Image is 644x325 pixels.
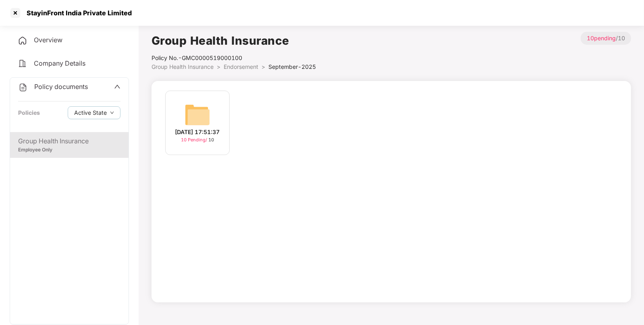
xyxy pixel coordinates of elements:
[587,35,616,41] span: 10 pending
[18,59,27,68] img: svg+xml;base64,PHN2ZyB4bWxucz0iaHR0cDovL3d3dy53My5vcmcvMjAwMC9zdmciIHdpZHRoPSIyNCIgaGVpZ2h0PSIyNC...
[74,108,107,117] span: Active State
[34,83,88,91] span: Policy documents
[217,63,220,70] span: >
[18,83,28,92] img: svg+xml;base64,PHN2ZyB4bWxucz0iaHR0cDovL3d3dy53My5vcmcvMjAwMC9zdmciIHdpZHRoPSIyNCIgaGVpZ2h0PSIyNC...
[18,136,120,146] div: Group Health Insurance
[152,54,316,62] div: Policy No.- GMC0000519000100
[181,137,214,143] div: 10
[18,108,40,117] div: Policies
[34,59,85,67] span: Company Details
[152,32,316,50] h1: Group Health Insurance
[152,63,214,70] span: Group Health Insurance
[224,63,258,70] span: Endorsement
[262,63,265,70] span: >
[110,111,114,115] span: down
[181,137,208,143] span: 10 Pending /
[581,32,631,45] p: / 10
[175,128,220,137] div: [DATE] 17:51:37
[18,146,120,154] div: Employee Only
[22,9,132,17] div: StayinFront India Private Limited
[18,36,27,46] img: svg+xml;base64,PHN2ZyB4bWxucz0iaHR0cDovL3d3dy53My5vcmcvMjAwMC9zdmciIHdpZHRoPSIyNCIgaGVpZ2h0PSIyNC...
[34,36,62,44] span: Overview
[68,106,120,119] button: Active Statedown
[268,63,316,70] span: September-2025
[114,83,120,90] span: up
[185,102,210,128] img: svg+xml;base64,PHN2ZyB4bWxucz0iaHR0cDovL3d3dy53My5vcmcvMjAwMC9zdmciIHdpZHRoPSI2NCIgaGVpZ2h0PSI2NC...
